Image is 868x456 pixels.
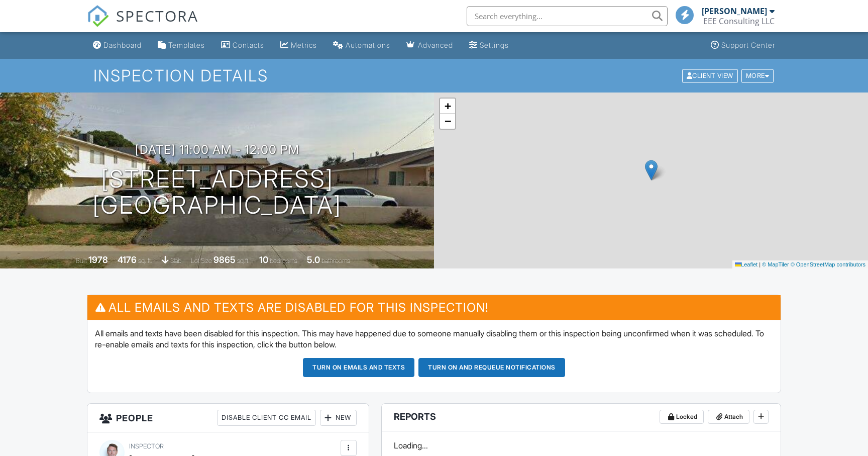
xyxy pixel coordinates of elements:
div: 4176 [118,254,137,265]
h3: People [87,404,369,432]
h1: [STREET_ADDRESS] [GEOGRAPHIC_DATA] [92,166,342,219]
div: New [320,410,357,426]
span: sq.ft. [237,257,250,264]
a: Zoom out [440,114,455,129]
button: Turn on emails and texts [303,358,414,377]
p: All emails and texts have been disabled for this inspection. This may have happened due to someon... [95,328,773,350]
input: Search everything... [467,6,668,26]
h1: Inspection Details [93,67,775,84]
div: 10 [259,254,268,265]
a: SPECTORA [87,14,198,35]
span: Lot Size [191,257,212,264]
h3: All emails and texts are disabled for this inspection! [87,295,781,320]
a: Advanced [402,36,457,55]
div: Automations [346,41,390,49]
button: Turn on and Requeue Notifications [418,358,565,377]
a: Leaflet [735,261,757,267]
span: | [759,261,761,267]
a: Dashboard [89,36,146,55]
div: 1978 [88,254,108,265]
a: Support Center [707,36,779,55]
a: Contacts [217,36,268,55]
a: © OpenStreetMap contributors [791,261,865,267]
span: + [445,100,451,112]
div: 5.0 [307,254,320,265]
span: bathrooms [321,257,350,264]
img: Marker [645,160,658,180]
a: Zoom in [440,99,455,114]
div: 9865 [213,254,236,265]
div: Disable Client CC Email [217,410,316,426]
span: sq. ft. [138,257,152,264]
a: Client View [681,71,740,79]
div: [PERSON_NAME] [702,6,767,16]
div: Advanced [418,41,453,49]
span: SPECTORA [116,5,198,26]
a: Templates [154,36,209,55]
a: Automations (Basic) [329,36,394,55]
span: slab [170,257,181,264]
div: Support Center [721,41,775,49]
div: Client View [682,69,738,82]
div: Templates [168,41,205,49]
img: The Best Home Inspection Software - Spectora [87,5,109,27]
span: Built [76,257,87,264]
div: Dashboard [103,41,142,49]
a: Metrics [276,36,321,55]
div: More [741,69,774,82]
a: Settings [465,36,513,55]
div: EEE Consulting LLC [703,16,775,26]
div: Settings [480,41,509,49]
a: © MapTiler [762,261,789,267]
div: Metrics [291,41,317,49]
span: − [445,115,451,127]
span: Inspector [129,442,164,450]
h3: [DATE] 11:00 am - 12:00 pm [135,143,299,156]
span: bedrooms [270,257,297,264]
div: Contacts [233,41,264,49]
